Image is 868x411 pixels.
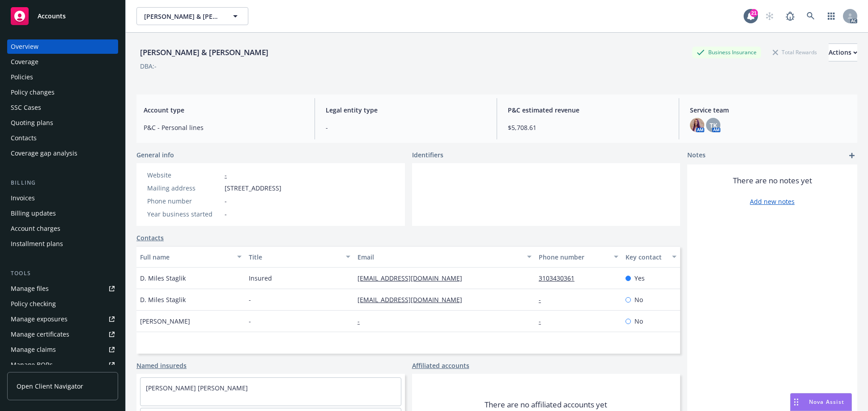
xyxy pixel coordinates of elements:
[11,191,35,205] div: Invoices
[11,281,49,296] div: Manage files
[7,269,118,278] div: Tools
[357,317,367,325] a: -
[7,237,118,251] a: Installment plans
[144,105,304,115] span: Account type
[11,206,56,221] div: Billing updates
[7,191,118,205] a: Invoices
[7,178,118,187] div: Billing
[7,297,118,311] a: Policy checking
[11,221,60,236] div: Account charges
[38,13,66,20] span: Accounts
[539,274,582,282] a: 3103430361
[17,381,83,391] span: Open Client Navigator
[7,327,118,342] a: Manage certificates
[225,171,227,179] a: -
[7,55,118,69] a: Coverage
[357,295,469,304] a: [EMAIL_ADDRESS][DOMAIN_NAME]
[11,146,77,160] div: Coverage gap analysis
[412,150,443,160] span: Identifiers
[802,7,820,25] a: Search
[357,252,522,262] div: Email
[11,237,63,251] div: Installment plans
[7,312,118,326] a: Manage exposures
[7,100,118,115] a: SSC Cases
[687,150,706,161] span: Notes
[11,297,56,311] div: Policy checking
[7,131,118,145] a: Contacts
[7,85,118,100] a: Policy changes
[140,295,186,304] span: D. Miles Staglik
[140,252,232,262] div: Full name
[829,44,857,61] div: Actions
[146,384,248,392] a: [PERSON_NAME] [PERSON_NAME]
[11,342,56,357] div: Manage claims
[539,252,608,262] div: Phone number
[11,116,53,130] div: Quoting plans
[326,123,486,132] span: -
[147,170,221,180] div: Website
[508,105,668,115] span: P&C estimated revenue
[225,209,227,219] span: -
[847,150,857,161] a: add
[822,7,840,25] a: Switch app
[147,196,221,206] div: Phone number
[539,295,548,304] a: -
[761,7,779,25] a: Start snowing
[147,209,221,219] div: Year business started
[750,197,795,206] a: Add new notes
[326,105,486,115] span: Legal entity type
[634,273,645,283] span: Yes
[11,39,38,54] div: Overview
[625,252,667,262] div: Key contact
[245,246,354,268] button: Title
[485,399,607,410] span: There are no affiliated accounts yet
[7,221,118,236] a: Account charges
[144,123,304,132] span: P&C - Personal lines
[750,9,758,17] div: 21
[7,358,118,372] a: Manage BORs
[634,295,643,304] span: No
[622,246,680,268] button: Key contact
[11,327,69,342] div: Manage certificates
[11,131,37,145] div: Contacts
[225,196,227,206] span: -
[535,246,622,268] button: Phone number
[136,233,164,242] a: Contacts
[539,317,548,325] a: -
[140,61,157,71] div: DBA: -
[147,183,221,193] div: Mailing address
[249,273,272,283] span: Insured
[412,361,469,370] a: Affiliated accounts
[354,246,535,268] button: Email
[136,246,245,268] button: Full name
[144,12,221,21] span: [PERSON_NAME] & [PERSON_NAME]
[7,4,118,29] a: Accounts
[690,105,850,115] span: Service team
[11,85,55,100] div: Policy changes
[710,121,717,130] span: TK
[11,55,38,69] div: Coverage
[11,100,41,115] div: SSC Cases
[733,175,812,186] span: There are no notes yet
[225,183,281,193] span: [STREET_ADDRESS]
[140,316,190,326] span: [PERSON_NAME]
[768,47,821,58] div: Total Rewards
[249,252,340,262] div: Title
[508,123,668,132] span: $5,708.61
[357,274,469,282] a: [EMAIL_ADDRESS][DOMAIN_NAME]
[692,47,761,58] div: Business Insurance
[11,358,53,372] div: Manage BORs
[809,398,844,406] span: Nova Assist
[781,7,799,25] a: Report a Bug
[7,206,118,221] a: Billing updates
[140,273,186,283] span: D. Miles Staglik
[7,39,118,54] a: Overview
[634,316,643,326] span: No
[790,393,852,411] button: Nova Assist
[136,361,187,370] a: Named insureds
[249,316,251,326] span: -
[11,312,68,326] div: Manage exposures
[7,342,118,357] a: Manage claims
[7,281,118,296] a: Manage files
[136,47,272,58] div: [PERSON_NAME] & [PERSON_NAME]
